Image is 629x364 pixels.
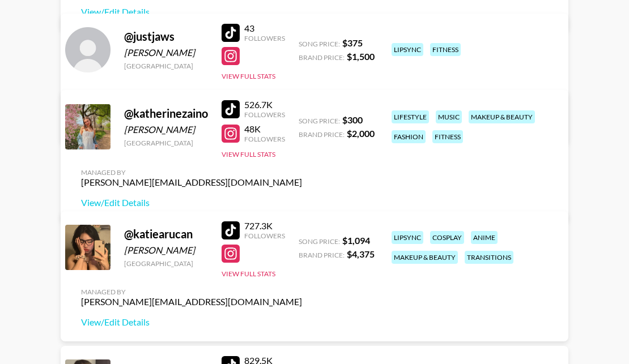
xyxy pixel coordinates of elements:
span: Song Price: [299,40,340,48]
div: [PERSON_NAME][EMAIL_ADDRESS][DOMAIN_NAME] [81,177,302,188]
span: Brand Price: [299,53,345,62]
div: anime [471,231,498,244]
div: @ katherinezaino [124,106,208,121]
div: lipsync [392,43,423,56]
div: fashion [392,130,426,143]
div: lipsync [392,231,423,244]
div: Managed By [81,168,302,177]
div: [GEOGRAPHIC_DATA] [124,259,208,268]
div: cosplay [430,231,464,244]
div: [PERSON_NAME][EMAIL_ADDRESS][DOMAIN_NAME] [81,296,302,307]
div: 48K [244,123,285,135]
a: View/Edit Details [81,316,302,328]
div: Followers [244,135,285,143]
strong: $ 2,000 [347,128,375,139]
div: @ justjaws [124,29,208,44]
div: 526.7K [244,99,285,110]
div: makeup & beauty [469,110,535,123]
strong: $ 300 [342,114,363,125]
div: [GEOGRAPHIC_DATA] [124,62,208,70]
div: music [436,110,462,123]
button: View Full Stats [222,269,275,278]
button: View Full Stats [222,150,275,159]
div: 43 [244,23,285,34]
span: Song Price: [299,117,340,125]
strong: $ 4,375 [347,249,375,259]
div: fitness [432,130,463,143]
div: makeup & beauty [392,251,458,264]
div: @ katiearucan [124,227,208,241]
button: View Full Stats [222,72,275,80]
span: Brand Price: [299,251,345,259]
strong: $ 1,094 [342,235,370,246]
div: Followers [244,34,285,42]
div: fitness [430,43,461,56]
div: Followers [244,232,285,240]
div: Managed By [81,288,302,296]
div: 727.3K [244,220,285,232]
span: Brand Price: [299,130,345,139]
span: Song Price: [299,237,340,246]
div: [PERSON_NAME] [124,47,208,58]
a: View/Edit Details [81,197,302,208]
strong: $ 1,500 [347,51,375,62]
strong: $ 375 [342,37,363,48]
div: lifestyle [392,110,429,123]
a: View/Edit Details [81,6,302,18]
div: [PERSON_NAME] [124,245,208,256]
div: Followers [244,110,285,119]
div: [GEOGRAPHIC_DATA] [124,139,208,147]
div: [PERSON_NAME] [124,124,208,135]
div: transitions [465,251,513,264]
